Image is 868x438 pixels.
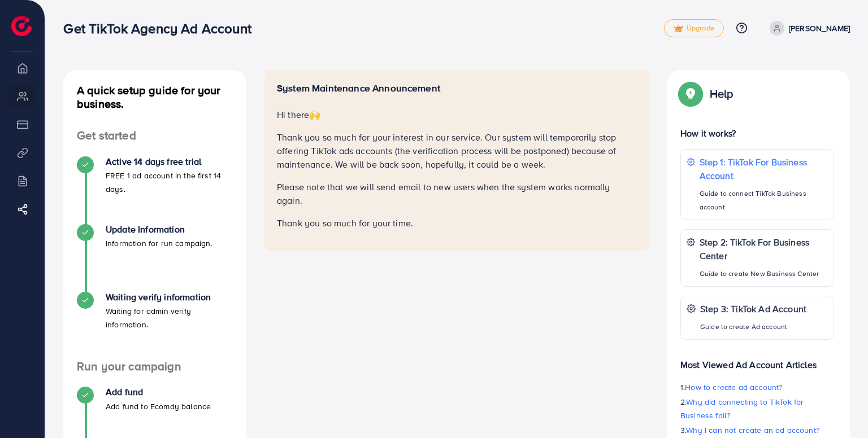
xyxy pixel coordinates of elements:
p: Guide to create New Business Center [700,267,828,281]
h4: Get started [63,129,246,143]
span: Upgrade [674,24,714,33]
p: Step 3: TikTok Ad Account [700,302,806,316]
img: tick [674,25,683,33]
p: Please note that we will send email to new users when the system works normally again. [277,180,636,207]
p: Help [710,87,734,100]
h4: Run your campaign [63,360,246,374]
h5: System Maintenance Announcement [277,82,636,94]
p: Thank you so much for your interest in our service. Our system will temporarily stop offering Tik... [277,130,636,171]
a: [PERSON_NAME] [765,21,850,36]
p: Thank you so much for your time. [277,216,636,230]
p: FREE 1 ad account in the first 14 days. [106,169,233,196]
li: Active 14 days free trial [63,156,246,224]
h4: Waiting verify information [106,292,233,303]
h4: Update Information [106,224,212,235]
h3: Get TikTok Agency Ad Account [63,20,260,37]
p: Guide to connect TikTok Business account [700,187,828,214]
img: Popup guide [680,84,701,104]
p: Add fund to Ecomdy balance [106,400,211,413]
p: Step 2: TikTok For Business Center [700,235,828,262]
img: logo [11,16,32,36]
li: Waiting verify information [63,292,246,360]
span: How to create ad account? [685,382,782,393]
li: Update Information [63,224,246,292]
h4: A quick setup guide for your business. [63,84,246,111]
p: Guide to create Ad account [700,320,806,334]
p: Waiting for admin verify information. [106,304,233,331]
a: tickUpgrade [664,19,724,37]
p: Hi there [277,108,636,121]
p: Information for run campaign. [106,236,212,250]
p: 1. [680,380,834,394]
h4: Active 14 days free trial [106,156,233,167]
p: [PERSON_NAME] [789,21,850,35]
p: 3. [680,423,834,437]
p: 2. [680,395,834,422]
p: How it works? [680,126,834,140]
p: Step 1: TikTok For Business Account [700,155,828,182]
span: Why I can not create an ad account? [686,424,819,436]
p: Most Viewed Ad Account Articles [680,349,834,371]
span: 🙌 [309,108,320,121]
h4: Add fund [106,387,211,397]
span: Why did connecting to TikTok for Business fail? [680,396,804,421]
